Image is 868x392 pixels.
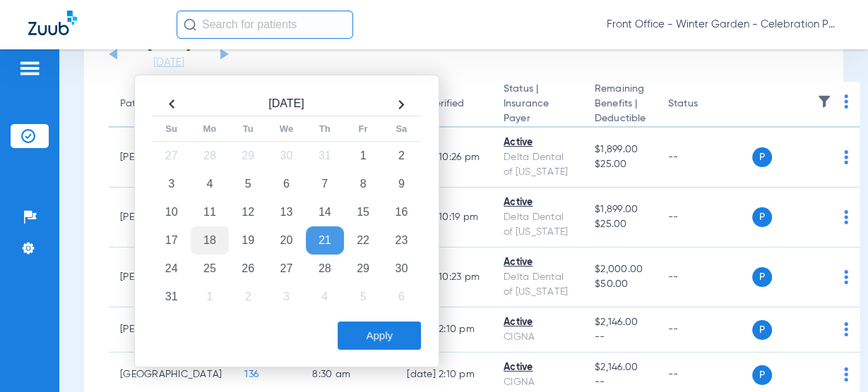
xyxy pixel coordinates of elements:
div: Active [504,135,572,150]
td: -- [657,247,752,307]
img: filter.svg [817,94,831,109]
div: CIGNA [504,330,572,345]
span: $2,146.00 [595,360,646,375]
img: group-dot-blue.svg [844,367,848,381]
div: Delta Dental of [US_STATE] [504,210,572,240]
div: CIGNA [504,375,572,390]
td: [DATE] 10:23 PM [396,247,492,307]
span: P [752,267,772,287]
div: Patient Name [120,97,182,111]
img: group-dot-blue.svg [844,210,848,224]
span: $1,899.00 [595,142,646,157]
th: [DATE] [191,93,382,116]
span: Front Office - Winter Garden - Celebration Pediatric Dentistry [607,18,840,32]
span: Insurance Payer [504,97,572,126]
img: group-dot-blue.svg [844,94,848,109]
span: -- [595,375,646,390]
span: P [752,320,772,340]
div: Delta Dental of [US_STATE] [504,150,572,180]
div: Patient Name [120,97,222,111]
td: [DATE] 2:10 PM [396,307,492,353]
td: -- [657,188,752,247]
span: $1,899.00 [595,202,646,217]
span: 136 [244,369,258,379]
img: group-dot-blue.svg [844,270,848,284]
span: P [752,365,772,385]
span: -- [595,330,646,345]
span: Deductible [595,111,646,126]
span: P [752,147,772,167]
div: Active [504,360,572,375]
td: -- [657,128,752,188]
td: [DATE] 10:19 PM [396,188,492,247]
img: group-dot-blue.svg [844,150,848,164]
div: Last Verified [407,97,481,111]
li: [DATE] [126,39,211,70]
img: hamburger-icon [18,60,41,77]
span: $25.00 [595,217,646,232]
span: $50.00 [595,277,646,292]
input: Search for patients [177,11,353,39]
div: Active [504,195,572,210]
span: $2,146.00 [595,315,646,330]
a: [DATE] [126,56,211,70]
td: [DATE] 10:26 PM [396,128,492,188]
img: group-dot-blue.svg [844,322,848,336]
span: P [752,207,772,227]
th: Remaining Benefits | [583,82,657,128]
span: $25.00 [595,157,646,172]
div: Active [504,255,572,270]
div: Delta Dental of [US_STATE] [504,270,572,300]
button: Apply [338,321,421,350]
div: Active [504,315,572,330]
span: $2,000.00 [595,262,646,277]
td: -- [657,307,752,353]
img: Zuub Logo [28,11,77,35]
th: Status [657,82,752,128]
th: Status | [492,82,583,128]
img: Search Icon [184,18,196,31]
